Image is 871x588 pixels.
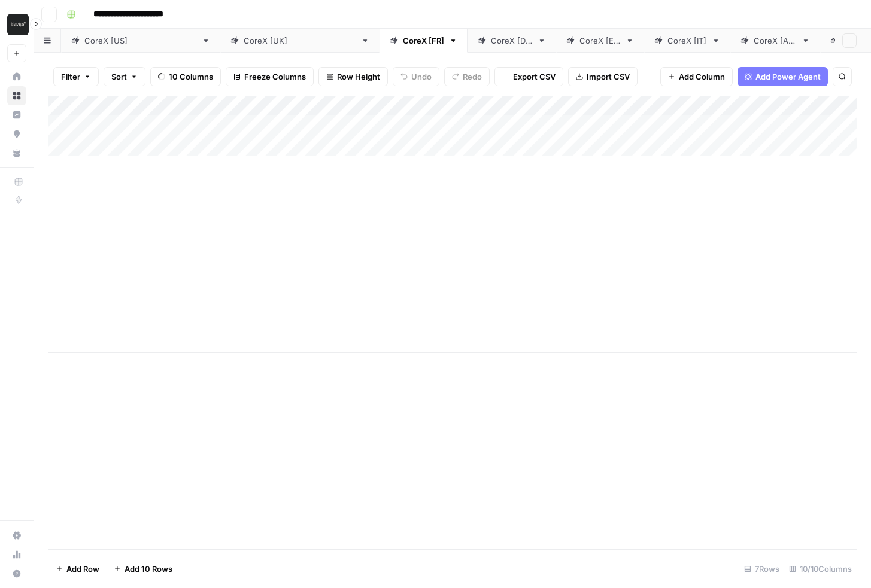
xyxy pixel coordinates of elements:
button: Freeze Columns [226,67,314,86]
div: CoreX [FR] [403,35,444,47]
button: Row Height [318,67,388,86]
div: 10/10 Columns [784,559,857,578]
a: CoreX [[GEOGRAPHIC_DATA]] [61,29,220,53]
span: Add Row [66,563,99,575]
span: 10 Columns [169,71,213,83]
button: Sort [104,67,145,86]
span: Row Height [337,71,380,83]
button: Import CSV [568,67,638,86]
span: Add Column [679,71,725,83]
a: Your Data [7,144,26,163]
span: Sort [111,71,127,83]
img: Klaviyo Logo [7,14,29,35]
a: Settings [7,526,26,545]
span: Export CSV [513,71,556,83]
div: CoreX [[GEOGRAPHIC_DATA]] [84,35,197,47]
a: CoreX [IT] [644,29,730,53]
a: Browse [7,86,26,105]
div: CoreX [IT] [667,35,707,47]
span: Add 10 Rows [125,563,172,575]
span: Undo [411,71,432,83]
span: Filter [61,71,80,83]
div: CoreX [AU] [754,35,797,47]
span: Import CSV [587,71,630,83]
button: Redo [444,67,490,86]
span: Add Power Agent [755,71,821,83]
button: Add Column [660,67,733,86]
button: Filter [53,67,99,86]
div: 7 Rows [739,559,784,578]
a: CoreX [AU] [730,29,820,53]
button: Workspace: Klaviyo [7,10,26,39]
div: CoreX [[GEOGRAPHIC_DATA]] [244,35,356,47]
a: CoreX [[GEOGRAPHIC_DATA]] [220,29,380,53]
button: Add 10 Rows [107,559,180,578]
a: Home [7,67,26,86]
button: Undo [393,67,439,86]
button: Add Power Agent [738,67,828,86]
a: Insights [7,105,26,124]
span: Freeze Columns [244,71,306,83]
button: Export CSV [494,67,563,86]
a: Usage [7,545,26,564]
a: CoreX [DE] [468,29,556,53]
a: CoreX [ES] [556,29,644,53]
button: Help + Support [7,564,26,583]
button: 10 Columns [150,67,221,86]
div: CoreX [ES] [579,35,621,47]
button: Add Row [48,559,107,578]
span: Redo [463,71,482,83]
div: CoreX [DE] [491,35,533,47]
a: Opportunities [7,124,26,144]
a: CoreX [FR] [380,29,468,53]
